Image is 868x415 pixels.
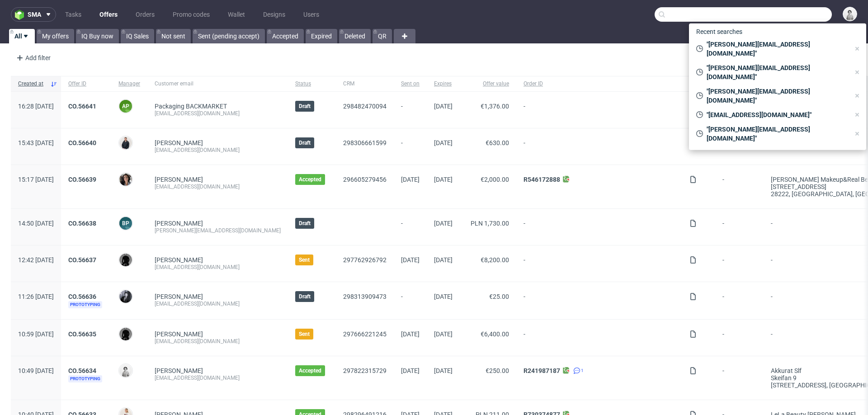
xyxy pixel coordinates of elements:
[18,176,54,183] span: 15:17 [DATE]
[306,29,337,43] a: Expired
[193,29,265,43] a: Sent (pending accept)
[155,176,203,183] a: [PERSON_NAME]
[9,29,35,43] a: All
[434,176,453,183] span: [DATE]
[722,330,756,345] span: -
[481,330,509,338] span: €6,400.00
[295,80,329,88] span: Status
[401,139,420,154] span: -
[343,80,387,88] span: CRM
[373,29,392,43] a: QR
[434,103,453,110] span: [DATE]
[155,220,203,227] a: [PERSON_NAME]
[401,103,420,117] span: -
[155,293,203,300] a: [PERSON_NAME]
[119,173,132,186] img: Moreno Martinez Cristina
[434,80,453,88] span: Expires
[481,176,509,183] span: €2,000.00
[155,103,227,110] a: Packaging BACKMARKET
[11,7,56,22] button: sma
[434,293,453,300] span: [DATE]
[434,256,453,264] span: [DATE]
[401,176,420,183] span: [DATE]
[571,367,584,374] a: 1
[722,367,756,389] span: -
[68,103,96,110] a: CO.56641
[481,256,509,264] span: €8,200.00
[68,176,96,183] a: CO.56639
[155,374,281,382] div: [EMAIL_ADDRESS][DOMAIN_NAME]
[299,330,310,338] span: Sent
[524,80,675,88] span: Order ID
[18,256,54,264] span: 12:42 [DATE]
[401,256,420,264] span: [DATE]
[155,110,281,117] div: [EMAIL_ADDRESS][DOMAIN_NAME]
[155,139,203,146] a: [PERSON_NAME]
[486,139,509,146] span: €630.00
[722,220,756,234] span: -
[343,176,387,183] a: 296605279456
[119,217,132,230] figcaption: BP
[18,330,54,338] span: 10:59 [DATE]
[401,330,420,338] span: [DATE]
[722,176,756,198] span: -
[703,87,850,105] span: "[PERSON_NAME][EMAIL_ADDRESS][DOMAIN_NAME]"
[28,11,41,18] span: sma
[299,293,311,300] span: Draft
[722,293,756,308] span: -
[156,29,191,43] a: Not sent
[703,125,850,143] span: "[PERSON_NAME][EMAIL_ADDRESS][DOMAIN_NAME]"
[76,29,119,43] a: IQ Buy now
[401,367,420,374] span: [DATE]
[119,100,132,113] figcaption: AP
[68,256,96,264] a: CO.56637
[489,293,509,300] span: €25.00
[471,220,509,227] span: PLN 1,730.00
[434,139,453,146] span: [DATE]
[68,139,96,146] a: CO.56640
[68,293,96,300] a: CO.56636
[18,139,54,146] span: 15:43 [DATE]
[401,220,420,234] span: -
[434,220,453,227] span: [DATE]
[486,367,509,374] span: €250.00
[18,367,54,374] span: 10:49 [DATE]
[18,80,47,88] span: Created at
[121,29,154,43] a: IQ Sales
[343,367,387,374] a: 297822315729
[299,176,321,183] span: Accepted
[155,256,203,264] a: [PERSON_NAME]
[119,290,132,303] img: Philippe Dubuy
[37,29,74,43] a: My offers
[693,24,746,39] span: Recent searches
[722,256,756,271] span: -
[524,330,675,345] span: -
[343,139,387,146] a: 298306661599
[155,330,203,338] a: [PERSON_NAME]
[339,29,371,43] a: Deleted
[68,330,96,338] a: CO.56635
[94,7,123,22] a: Offers
[343,330,387,338] a: 297666221245
[524,367,560,374] a: R241987187
[703,110,850,119] span: "[EMAIL_ADDRESS][DOMAIN_NAME]"
[119,254,132,266] img: Dawid Urbanowicz
[703,40,850,58] span: "[PERSON_NAME][EMAIL_ADDRESS][DOMAIN_NAME]"
[119,328,132,340] img: Dawid Urbanowicz
[343,103,387,110] a: 298482470094
[299,220,311,227] span: Draft
[401,293,420,308] span: -
[481,103,509,110] span: €1,376.00
[155,227,281,234] div: [PERSON_NAME][EMAIL_ADDRESS][DOMAIN_NAME]
[343,293,387,300] a: 298313909473
[703,63,850,81] span: "[PERSON_NAME][EMAIL_ADDRESS][DOMAIN_NAME]"
[13,51,52,65] div: Add filter
[155,183,281,190] div: [EMAIL_ADDRESS][DOMAIN_NAME]
[299,367,321,374] span: Accepted
[524,256,675,271] span: -
[524,220,675,234] span: -
[299,139,311,146] span: Draft
[155,300,281,307] div: [EMAIL_ADDRESS][DOMAIN_NAME]
[524,103,675,117] span: -
[18,220,54,227] span: 14:50 [DATE]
